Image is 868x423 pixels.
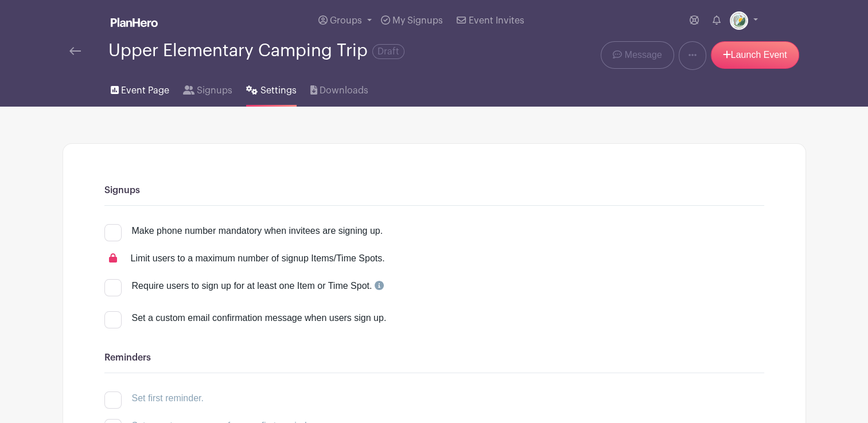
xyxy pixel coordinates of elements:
span: Downloads [320,84,368,97]
img: logo_white-6c42ec7e38ccf1d336a20a19083b03d10ae64f83f12c07503d8b9e83406b4c7d.svg [111,18,158,27]
span: Groups [330,16,362,25]
div: Make phone number mandatory when invitees are signing up. [132,224,383,238]
div: Require users to sign up for at least one Item or Time Spot. [132,279,384,293]
span: Event Page [121,84,169,97]
img: back-arrow-29a5d9b10d5bd6ae65dc969a981735edf675c4d7a1fe02e03b50dbd4ba3cdb55.svg [69,47,81,55]
a: Event Page [111,70,169,107]
a: Signups [183,70,232,107]
a: Message [601,41,674,69]
a: Set first reminder. [104,393,204,403]
div: Set first reminder. [132,391,204,405]
span: Message [625,48,662,62]
img: MSIM_LogoCircular.jpg [730,11,748,30]
a: Launch Event [711,41,799,69]
span: Event Invites [469,16,524,25]
div: Set a custom email confirmation message when users sign up. [132,311,764,325]
span: My Signups [392,16,443,25]
h6: Signups [104,185,764,196]
span: Draft [372,44,404,59]
span: Settings [260,84,297,97]
span: Signups [197,84,232,97]
a: Downloads [310,70,368,107]
div: Upper Elementary Camping Trip [108,41,404,60]
a: Settings [246,70,296,107]
h6: Reminders [104,352,764,363]
div: Limit users to a maximum number of signup Items/Time Spots. [131,252,385,265]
